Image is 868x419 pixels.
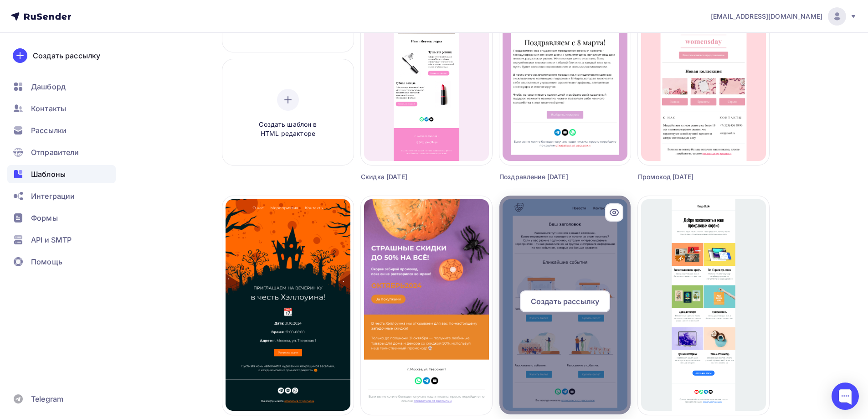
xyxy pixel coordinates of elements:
[361,172,459,181] div: Скидка [DATE]
[31,256,62,267] span: Помощь
[7,99,116,118] a: Контакты
[31,393,63,404] span: Telegram
[638,172,736,181] div: Промокод [DATE]
[711,7,857,26] a: [EMAIL_ADDRESS][DOMAIN_NAME]
[7,209,116,227] a: Формы
[31,191,75,202] span: Интеграции
[499,172,598,181] div: Поздравление [DATE]
[31,81,66,92] span: Дашборд
[531,296,599,307] span: Создать рассылку
[7,165,116,183] a: Шаблоны
[7,78,116,96] a: Дашборд
[31,147,79,158] span: Отправители
[31,103,66,114] span: Контакты
[33,50,100,61] div: Создать рассылку
[7,121,116,140] a: Рассылки
[31,169,66,180] span: Шаблоны
[7,143,116,161] a: Отправители
[31,212,58,223] span: Формы
[31,125,67,136] span: Рассылки
[711,12,822,21] span: [EMAIL_ADDRESS][DOMAIN_NAME]
[31,234,72,245] span: API и SMTP
[245,120,331,139] span: Создать шаблон в HTML редакторе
